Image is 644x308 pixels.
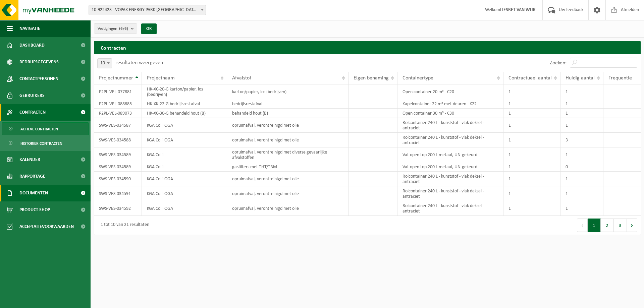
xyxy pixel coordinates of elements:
[94,109,142,118] td: P2PL-VEL-089073
[19,151,40,168] span: Kalender
[227,186,348,201] td: opruimafval, verontreinigd met olie
[142,99,227,109] td: HK-XK-22-G bedrijfsrestafval
[142,201,227,216] td: KGA Colli OGA
[227,133,348,147] td: opruimafval, verontreinigd met olie
[500,7,536,12] strong: LIESBET VAN WIJK
[141,23,157,34] button: OK
[142,133,227,147] td: KGA Colli OGA
[227,99,348,109] td: bedrijfsrestafval
[232,75,251,81] span: Afvalstof
[2,122,89,135] a: Actieve contracten
[503,172,560,186] td: 1
[94,23,137,34] button: Vestigingen(6/6)
[94,201,142,216] td: SWS-VES-034592
[99,75,133,81] span: Projectnummer
[503,84,560,99] td: 1
[20,123,58,135] span: Actieve contracten
[397,84,503,99] td: Open container 20 m³ - C20
[627,219,637,232] button: Next
[503,109,560,118] td: 1
[142,118,227,133] td: KGA Colli OGA
[94,99,142,109] td: P2PL-VEL-088885
[397,186,503,201] td: Rolcontainer 240 L - kunststof - vlak deksel - antraciet
[608,75,632,81] span: Frequentie
[94,172,142,186] td: SWS-VES-034590
[19,104,46,121] span: Contracten
[577,219,588,232] button: Previous
[560,84,603,99] td: 1
[19,218,74,235] span: Acceptatievoorwaarden
[227,162,348,172] td: gasfilters met THT/TBM
[115,60,163,65] label: resultaten weergeven
[94,41,641,54] h2: Contracten
[503,118,560,133] td: 1
[560,186,603,201] td: 1
[89,5,206,15] span: 10-922423 - VOPAK ENERGY PARK ANTWERP (VEPA) - ANTWERPEN
[19,54,59,70] span: Bedrijfsgegevens
[560,118,603,133] td: 1
[227,118,348,133] td: opruimafval, verontreinigd met olie
[560,147,603,162] td: 1
[19,168,45,185] span: Rapportage
[19,20,40,37] span: Navigatie
[503,186,560,201] td: 1
[503,162,560,172] td: 1
[94,186,142,201] td: SWS-VES-034591
[94,133,142,147] td: SWS-VES-034588
[560,133,603,147] td: 3
[142,84,227,99] td: HK-XC-20-G karton/papier, los (bedrijven)
[503,147,560,162] td: 1
[142,172,227,186] td: KGA Colli OGA
[19,87,45,104] span: Gebruikers
[354,75,389,81] span: Eigen benaming
[19,185,48,201] span: Documenten
[94,84,142,99] td: P2PL-VEL-077881
[2,137,89,149] a: Historiek contracten
[397,109,503,118] td: Open container 30 m³ - C30
[550,60,567,66] label: Zoeken:
[560,162,603,172] td: 0
[397,172,503,186] td: Rolcontainer 240 L - kunststof - vlak deksel - antraciet
[614,219,627,232] button: 3
[560,201,603,216] td: 1
[397,147,503,162] td: Vat open top 200 L metaal, UN-gekeurd
[98,24,128,34] span: Vestigingen
[19,70,58,87] span: Contactpersonen
[397,133,503,147] td: Rolcontainer 240 L - kunststof - vlak deksel - antraciet
[19,201,50,218] span: Product Shop
[227,84,348,99] td: karton/papier, los (bedrijven)
[503,201,560,216] td: 1
[89,5,206,15] span: 10-922423 - VOPAK ENERGY PARK ANTWERP (VEPA) - ANTWERPEN
[98,59,112,68] span: 10
[94,162,142,172] td: SWS-VES-034589
[227,201,348,216] td: opruimafval, verontreinigd met olie
[560,172,603,186] td: 1
[503,133,560,147] td: 1
[19,37,45,54] span: Dashboard
[227,109,348,118] td: behandeld hout (B)
[503,99,560,109] td: 1
[142,147,227,162] td: KGA Colli
[397,201,503,216] td: Rolcontainer 240 L - kunststof - vlak deksel - antraciet
[560,109,603,118] td: 1
[560,99,603,109] td: 1
[397,118,503,133] td: Rolcontainer 240 L - kunststof - vlak deksel - antraciet
[142,162,227,172] td: KGA Colli
[142,186,227,201] td: KGA Colli OGA
[142,109,227,118] td: HK-XC-30-G behandeld hout (B)
[227,147,348,162] td: opruimafval, verontreinigd met diverse gevaarlijke afvalstoffen
[20,137,62,150] span: Historiek contracten
[227,172,348,186] td: opruimafval, verontreinigd met olie
[397,162,503,172] td: Vat open top 200 L metaal, UN-gekeurd
[566,75,595,81] span: Huidig aantal
[397,99,503,109] td: Kapelcontainer 22 m³ met deuren - K22
[119,26,128,31] count: (6/6)
[508,75,552,81] span: Contractueel aantal
[601,219,614,232] button: 2
[588,219,601,232] button: 1
[97,58,112,68] span: 10
[94,118,142,133] td: SWS-VES-034587
[94,147,142,162] td: SWS-VES-034589
[97,219,149,231] div: 1 tot 10 van 21 resultaten
[402,75,433,81] span: Containertype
